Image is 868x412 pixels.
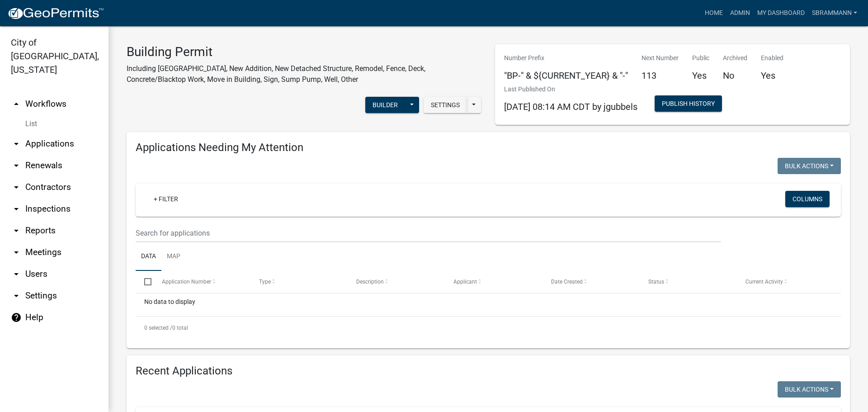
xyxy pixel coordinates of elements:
[692,53,709,63] p: Public
[504,53,628,63] p: Number Prefix
[445,271,542,293] datatable-header-cell: Applicant
[504,101,637,112] span: [DATE] 08:14 AM CDT by jgubbels
[542,271,639,293] datatable-header-cell: Date Created
[356,279,384,285] span: Description
[737,271,834,293] datatable-header-cell: Current Activity
[761,70,783,81] h5: Yes
[127,63,481,85] p: Including [GEOGRAPHIC_DATA], New Addition, New Detached Structure, Remodel, Fence, Deck, Concrete...
[161,242,186,271] a: Map
[808,5,861,22] a: SBrammann
[162,279,211,285] span: Application Number
[153,271,250,293] datatable-header-cell: Application Number
[136,294,841,316] div: No data to display
[642,53,679,63] p: Next Number
[11,225,22,236] i: arrow_drop_down
[11,160,22,171] i: arrow_drop_down
[754,5,808,22] a: My Dashboard
[778,158,841,174] button: Bulk Actions
[127,44,481,60] h3: Building Permit
[136,271,153,293] datatable-header-cell: Select
[761,53,783,63] p: Enabled
[504,85,637,94] p: Last Published On
[136,242,161,271] a: Data
[250,271,348,293] datatable-header-cell: Type
[723,53,747,63] p: Archived
[692,70,709,81] h5: Yes
[723,70,747,81] h5: No
[11,99,22,109] i: arrow_drop_up
[11,138,22,149] i: arrow_drop_down
[642,70,679,81] h5: 113
[701,5,726,22] a: Home
[551,279,583,285] span: Date Created
[348,271,445,293] datatable-header-cell: Description
[726,5,754,22] a: Admin
[640,271,737,293] datatable-header-cell: Status
[11,247,22,258] i: arrow_drop_down
[11,182,22,193] i: arrow_drop_down
[778,381,841,398] button: Bulk Actions
[136,317,841,339] div: 0 total
[365,97,405,113] button: Builder
[655,95,722,112] button: Publish History
[745,279,783,285] span: Current Activity
[11,269,22,279] i: arrow_drop_down
[11,290,22,301] i: arrow_drop_down
[453,279,477,285] span: Applicant
[504,70,628,81] h5: "BP-" & ${CURRENT_YEAR} & "-"
[144,325,172,331] span: 0 selected /
[136,141,841,154] h4: Applications Needing My Attention
[259,279,271,285] span: Type
[11,312,22,323] i: help
[11,204,22,214] i: arrow_drop_down
[655,101,722,108] wm-modal-confirm: Workflow Publish History
[424,97,467,113] button: Settings
[136,365,841,378] h4: Recent Applications
[785,191,830,207] button: Columns
[136,224,721,242] input: Search for applications
[146,191,185,207] a: + Filter
[648,279,664,285] span: Status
